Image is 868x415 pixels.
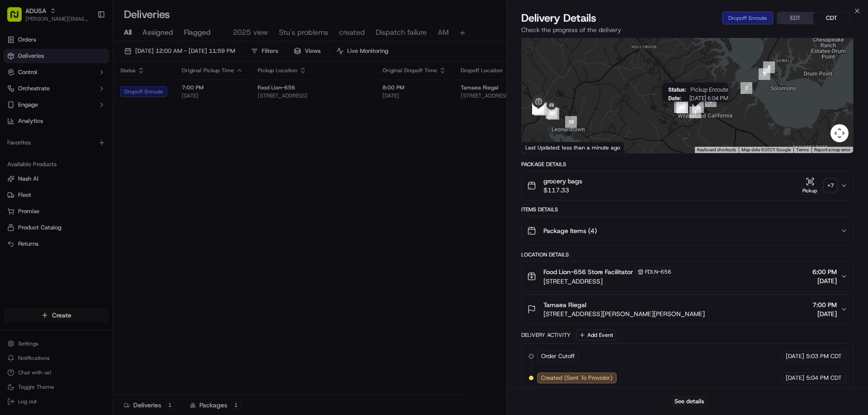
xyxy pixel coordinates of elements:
span: Order Cutoff [541,352,575,360]
a: Terms (opens in new tab) [796,147,809,152]
span: Date : [668,95,681,102]
div: 7 [741,82,752,94]
div: 9 [759,68,770,80]
span: 6:00 PM [812,267,837,276]
button: See details [670,395,708,408]
span: 7:00 PM [812,300,837,309]
span: [DATE] [786,374,804,382]
button: Start new chat [154,89,165,100]
span: FDLN-656 [645,268,671,275]
span: 5:03 PM CDT [806,352,842,360]
span: [DATE] [786,352,804,360]
span: Created (Sent To Provider) [541,374,613,382]
div: Location Details [521,251,854,258]
button: Tamaea Riegal[STREET_ADDRESS][PERSON_NAME][PERSON_NAME]7:00 PM[DATE] [522,295,853,324]
p: Check the progress of the delivery [521,25,854,34]
span: API Documentation [85,131,145,140]
span: $117.33 [543,186,582,195]
img: 1736555255976-a54dd68f-1ca7-489b-9aae-adbdc363a1c4 [9,86,25,103]
span: Food Lion-656 Store Facilitator [543,267,633,276]
button: Add Event [576,330,616,340]
a: Report a map error [814,147,850,152]
div: 4 [676,102,688,113]
div: + 7 [824,179,837,192]
div: 2 [674,101,686,113]
span: Package Items ( 4 ) [543,226,597,235]
div: 8 [763,61,775,73]
span: [STREET_ADDRESS][PERSON_NAME][PERSON_NAME] [543,309,705,318]
a: Powered byPylon [64,153,109,160]
div: We're available if you need us! [31,95,114,103]
div: Package Details [521,161,854,168]
span: Status : [668,86,686,93]
span: Map data ©2025 Google [741,147,791,152]
span: [DATE] 6:04 PM [685,95,728,102]
span: Delivery Details [521,11,596,25]
span: [DATE] [812,276,837,285]
button: Pickup [799,177,821,195]
div: 11 [547,108,559,120]
span: Knowledge Base [18,131,69,140]
div: Items Details [521,206,854,213]
div: 5 [692,101,704,113]
span: Tamaea Riegal [543,300,586,309]
span: [DATE] [812,309,837,318]
span: grocery bags [543,177,582,186]
span: 5:04 PM CDT [806,374,842,382]
button: CDT [813,12,849,24]
input: Got a question? Start typing here... [24,58,163,68]
a: 📗Knowledge Base [5,127,73,144]
div: 1 [689,107,701,118]
button: Pickup+7 [799,177,837,195]
button: Keyboard shortcuts [697,147,736,153]
button: Food Lion-656 Store FacilitatorFDLN-656[STREET_ADDRESS]6:00 PM[DATE] [522,261,853,291]
div: 29 [534,104,546,116]
div: 10 [565,116,577,128]
div: 💻 [76,132,84,139]
div: Pickup [799,187,821,195]
a: 💻API Documentation [73,127,149,144]
img: Google [524,141,554,153]
div: Start new chat [31,86,148,95]
div: 📗 [9,132,16,139]
p: Welcome 👋 [9,36,165,51]
div: Delivery Activity [521,331,571,339]
a: Open this area in Google Maps (opens a new window) [524,141,554,153]
div: 30 [546,107,557,119]
span: Pickup Enroute [690,86,728,93]
span: Pylon [90,153,109,160]
button: Map camera controls [830,124,849,142]
img: Nash [9,9,27,27]
span: [STREET_ADDRESS] [543,277,675,286]
button: Package Items (4) [522,216,853,245]
div: Last Updated: less than a minute ago [522,142,624,153]
button: grocery bags$117.33Pickup+7 [522,171,853,200]
button: EDT [777,12,813,24]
